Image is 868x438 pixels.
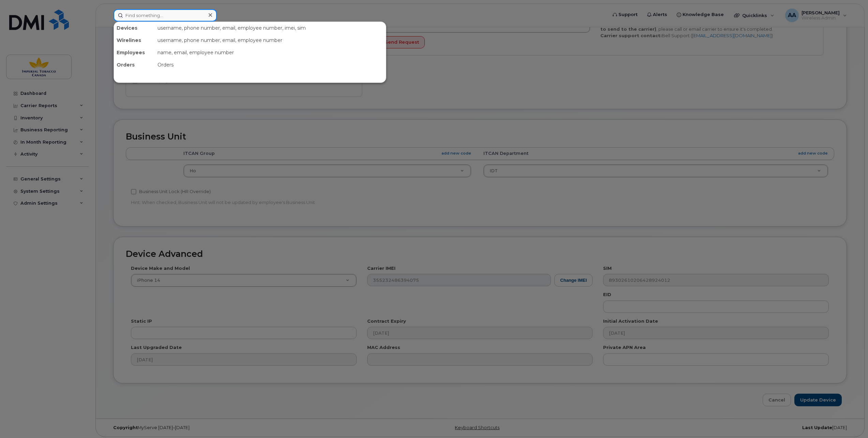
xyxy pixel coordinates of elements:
div: name, email, employee number [155,46,386,59]
div: Employees [114,46,155,59]
div: username, phone number, email, employee number [155,34,386,46]
div: username, phone number, email, employee number, imei, sim [155,22,386,34]
div: Orders [155,59,386,71]
div: Orders [114,59,155,71]
div: Wirelines [114,34,155,46]
div: Devices [114,22,155,34]
input: Find something... [114,9,217,21]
